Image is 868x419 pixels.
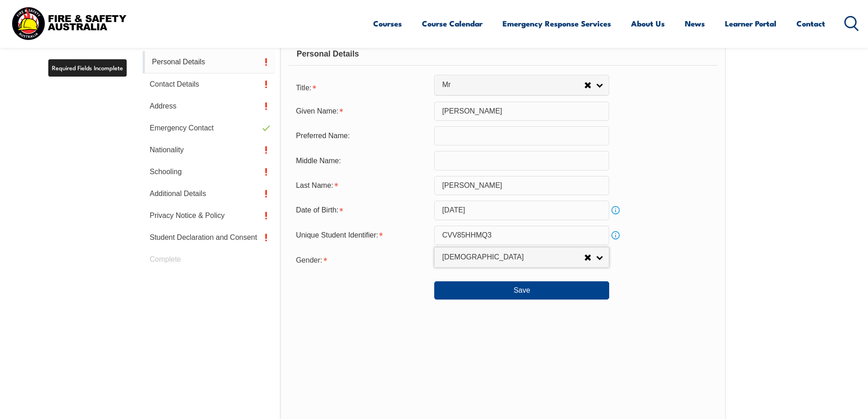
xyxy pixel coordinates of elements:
[796,11,825,36] a: Contact
[288,250,434,269] div: Gender is required.
[143,73,276,95] a: Contact Details
[288,152,434,169] div: Middle Name:
[288,103,434,120] div: Given Name is required.
[434,226,609,245] input: 10 Characters no 1, 0, O or I
[143,95,276,117] a: Address
[288,227,434,244] div: Unique Student Identifier is required.
[685,11,705,36] a: News
[609,204,622,217] a: Info
[434,201,609,220] input: Select Date...
[143,161,276,183] a: Schooling
[631,11,665,36] a: About Us
[288,127,434,145] div: Preferred Name:
[143,51,276,73] a: Personal Details
[143,139,276,161] a: Nationality
[288,78,434,96] div: Title is required.
[143,117,276,139] a: Emergency Contact
[288,43,717,66] div: Personal Details
[609,229,622,242] a: Info
[288,202,434,219] div: Date of Birth is required.
[288,177,434,194] div: Last Name is required.
[725,11,776,36] a: Learner Portal
[442,80,584,90] span: Mr
[143,227,276,248] a: Student Declaration and Consent
[422,11,483,36] a: Course Calendar
[442,253,584,262] span: [DEMOGRAPHIC_DATA]
[143,205,276,227] a: Privacy Notice & Policy
[296,84,311,92] span: Title:
[296,256,322,264] span: Gender:
[434,281,609,300] button: Save
[503,11,611,36] a: Emergency Response Services
[373,11,402,36] a: Courses
[143,183,276,205] a: Additional Details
